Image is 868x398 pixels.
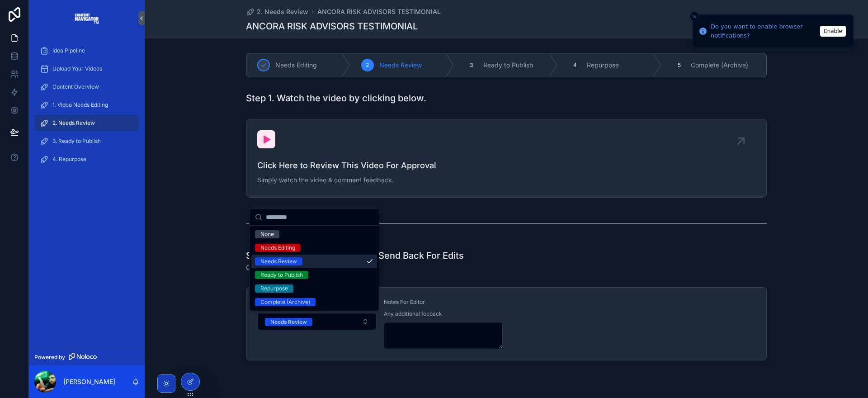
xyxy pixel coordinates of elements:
span: Complete (Archive) [691,61,748,70]
div: Needs Review [270,318,307,326]
span: Needs Review [379,61,422,70]
div: Do you want to enable browser notifications? [711,22,817,40]
p: [PERSON_NAME] [63,377,115,386]
span: 4. Repurpose [52,156,86,163]
span: Content Overview [52,83,99,90]
span: 5 [678,62,681,69]
div: scrollable content [29,36,145,179]
span: 1. Video Needs Editing [52,101,108,109]
a: 1. Video Needs Editing [34,97,139,113]
span: Notes For Editor [384,298,425,305]
span: Needs Editing [275,61,317,70]
span: 2. Needs Review [257,7,308,16]
a: Powered by [29,349,145,365]
button: Close toast [690,12,699,21]
div: Complete (Archive) [260,298,310,306]
span: 2 [366,62,369,69]
span: Idea Pipeline [52,47,85,54]
button: Enable [820,26,846,37]
span: Simply watch the video & comment feedback. [257,175,755,185]
a: 2. Needs Review [34,115,139,131]
span: 3. Ready to Publish [52,137,101,145]
a: Upload Your Videos [34,61,139,77]
a: 4. Repurpose [34,151,139,167]
span: Ready to Publish [483,61,533,70]
a: Idea Pipeline [34,43,139,59]
span: Powered by [34,354,65,361]
span: Change the status below to inform us [246,262,464,273]
span: Any additional feeback [384,310,442,317]
div: Ready to Publish [260,271,303,279]
div: Needs Editing [260,244,295,252]
div: None [260,230,274,238]
span: Repurpose [587,61,619,70]
div: Suggestions [250,226,379,311]
button: Select Button [257,313,377,330]
span: Click Here to Review This Video For Approval [257,159,755,172]
a: 3. Ready to Publish [34,133,139,149]
h1: Step 1. Watch the video by clicking below. [246,92,426,104]
span: 3 [470,62,473,69]
a: Content Overview [34,79,139,95]
a: Click Here to Review This Video For ApprovalSimply watch the video & comment feedback. [246,119,766,197]
div: Repurpose [260,284,288,293]
span: 4 [573,62,577,69]
img: App logo [74,11,100,25]
span: Upload Your Videos [52,65,102,72]
div: Needs Review [260,257,297,265]
a: ANCORA RISK ADVISORS TESTIMONIAL [317,7,441,16]
h1: ANCORA RISK ADVISORS TESTIMONIAL [246,20,418,33]
span: 2. Needs Review [52,119,95,127]
a: 2. Needs Review [246,7,308,16]
h1: Step 2. Approve This Video Or Send Back For Edits [246,249,464,262]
